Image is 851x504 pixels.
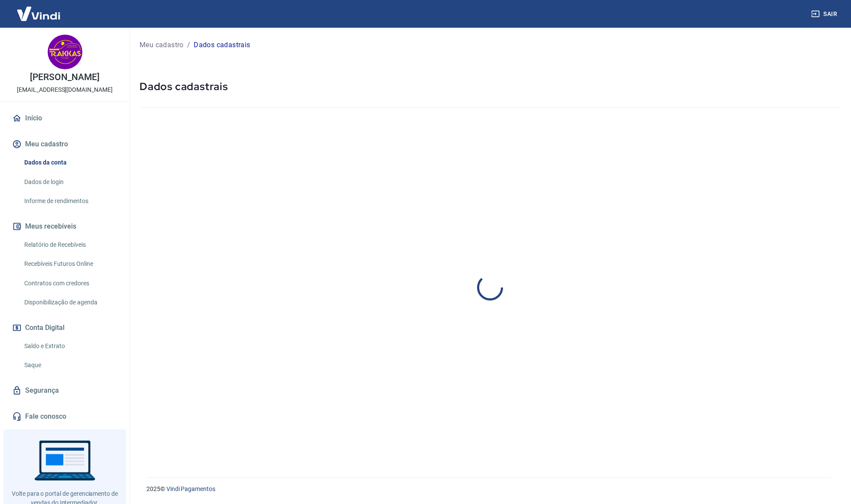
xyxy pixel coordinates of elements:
a: Disponibilização de agenda [21,294,119,311]
p: 2025 © [146,485,830,494]
a: Relatório de Recebíveis [21,236,119,254]
a: Fale conosco [10,407,119,426]
a: Contratos com credores [21,275,119,292]
a: Saque [21,356,119,374]
p: Dados cadastrais [194,40,250,50]
a: Vindi Pagamentos [166,485,215,492]
button: Meus recebíveis [10,217,119,236]
a: Informe de rendimentos [21,192,119,210]
button: Sair [809,6,841,22]
img: Vindi [10,0,67,27]
p: / [187,40,190,50]
a: Segurança [10,381,119,400]
a: Dados de login [21,173,119,191]
a: Meu cadastro [140,40,184,50]
a: Dados da conta [21,154,119,171]
button: Conta Digital [10,318,119,337]
button: Meu cadastro [10,135,119,154]
a: Recebíveis Futuros Online [21,255,119,273]
h5: Dados cadastrais [140,80,841,94]
a: Início [10,109,119,128]
p: [EMAIL_ADDRESS][DOMAIN_NAME] [17,85,113,94]
p: [PERSON_NAME] [30,73,99,82]
a: Saldo e Extrato [21,337,119,355]
img: 77ed513b-5bae-4850-b9ac-d4f7d6530547.jpeg [48,35,82,69]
